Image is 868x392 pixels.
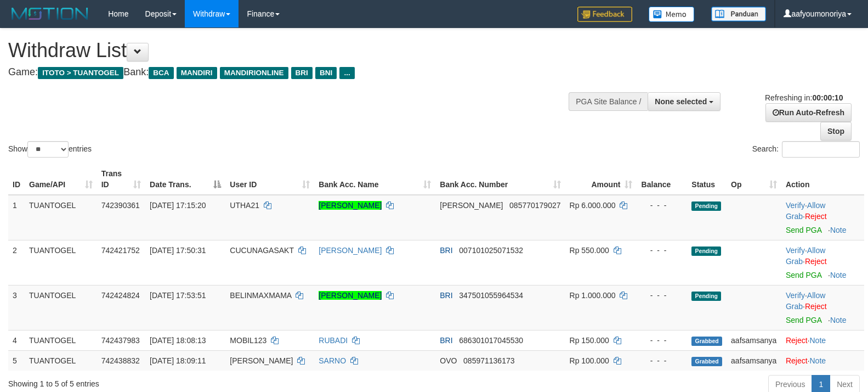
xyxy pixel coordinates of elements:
span: [PERSON_NAME] [440,201,503,210]
a: Note [830,316,847,324]
span: [DATE] 18:08:13 [150,336,206,345]
label: Show entries [8,141,92,158]
th: Bank Acc. Number: activate to sort column ascending [435,164,565,195]
td: TUANTOGEL [25,195,97,240]
h4: Game: Bank: [8,67,568,78]
a: Note [810,336,826,345]
span: MANDIRIONLINE [220,67,288,79]
span: CUCUNAGASAKT [230,246,293,255]
span: Grabbed [691,357,722,366]
span: BELINMAXMAMA [230,291,291,300]
th: Amount: activate to sort column ascending [565,164,637,195]
div: - - - [641,200,683,211]
span: ... [339,67,354,79]
td: · · [781,195,864,240]
td: · [781,330,864,350]
span: OVO [440,356,457,365]
div: Showing 1 to 5 of 5 entries [8,374,354,389]
span: ITOTO > TUANTOGEL [38,67,123,79]
span: · [786,246,825,266]
td: 4 [8,330,25,350]
td: TUANTOGEL [25,330,97,350]
span: Pending [691,247,721,256]
span: · [786,291,825,311]
span: Pending [691,292,721,301]
span: [DATE] 17:53:51 [150,291,206,300]
td: · · [781,285,864,330]
a: Stop [820,122,852,141]
a: Allow Grab [786,201,825,221]
a: Reject [805,212,827,221]
td: 2 [8,240,25,285]
div: - - - [641,290,683,301]
td: · · [781,240,864,285]
span: Rp 1.000.000 [570,291,616,300]
label: Search: [752,141,860,158]
td: TUANTOGEL [25,240,97,285]
span: 742390361 [101,201,140,210]
span: Refreshing in: [765,93,843,102]
a: Note [810,356,826,365]
a: Note [830,271,847,279]
td: 1 [8,195,25,240]
img: Feedback.jpg [577,7,632,22]
th: Status [687,164,727,195]
th: Game/API: activate to sort column ascending [25,164,97,195]
div: PGA Site Balance / [569,92,648,111]
td: 5 [8,350,25,371]
span: Rp 100.000 [570,356,609,365]
th: Trans ID: activate to sort column ascending [97,164,145,195]
span: Grabbed [691,337,722,346]
span: Copy 686301017045530 to clipboard [459,336,523,345]
a: [PERSON_NAME] [319,246,382,255]
button: None selected [648,92,721,111]
h1: Withdraw List [8,40,568,61]
td: 3 [8,285,25,330]
span: BRI [440,246,452,255]
a: Verify [786,201,805,210]
strong: 00:00:10 [812,93,843,102]
td: aafsamsanya [727,330,781,350]
img: panduan.png [711,7,766,21]
th: Action [781,164,864,195]
a: Note [830,226,847,234]
span: Rp 550.000 [570,246,609,255]
span: None selected [655,97,707,106]
a: Run Auto-Refresh [765,103,852,122]
a: Verify [786,246,805,255]
span: BNI [315,67,337,79]
th: Op: activate to sort column ascending [727,164,781,195]
span: Copy 007101025071532 to clipboard [459,246,523,255]
span: 742424824 [101,291,140,300]
a: SARNO [319,356,346,365]
th: ID [8,164,25,195]
span: BRI [291,67,313,79]
img: Button%20Memo.svg [649,7,695,22]
a: Send PGA [786,226,821,234]
span: MANDIRI [177,67,217,79]
a: [PERSON_NAME] [319,201,382,210]
span: Rp 150.000 [570,336,609,345]
span: BCA [149,67,173,79]
a: Reject [786,356,808,365]
a: Send PGA [786,316,821,324]
a: Verify [786,291,805,300]
div: - - - [641,335,683,346]
th: Bank Acc. Name: activate to sort column ascending [314,164,435,195]
div: - - - [641,245,683,256]
a: Allow Grab [786,246,825,266]
span: Copy 085971136173 to clipboard [463,356,514,365]
td: TUANTOGEL [25,285,97,330]
input: Search: [782,141,860,158]
th: User ID: activate to sort column ascending [225,164,314,195]
span: [DATE] 17:15:20 [150,201,206,210]
td: TUANTOGEL [25,350,97,371]
span: Pending [691,201,721,211]
div: - - - [641,355,683,366]
span: 742438832 [101,356,140,365]
th: Date Trans.: activate to sort column descending [145,164,225,195]
span: · [786,201,825,221]
a: Reject [786,336,808,345]
span: [DATE] 18:09:11 [150,356,206,365]
td: aafsamsanya [727,350,781,371]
